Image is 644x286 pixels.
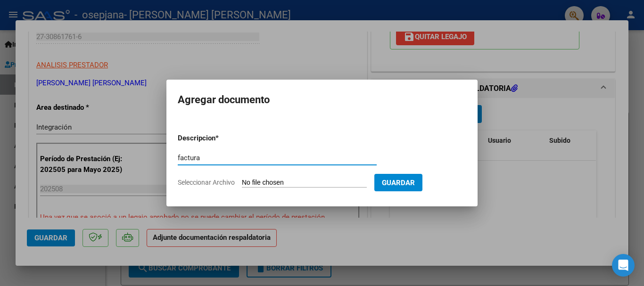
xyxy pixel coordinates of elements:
h2: Agregar documento [178,91,466,109]
div: Open Intercom Messenger [612,254,635,277]
button: Guardar [374,174,422,191]
span: Seleccionar Archivo [178,179,235,186]
span: Guardar [382,179,415,187]
p: Descripcion [178,133,264,144]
